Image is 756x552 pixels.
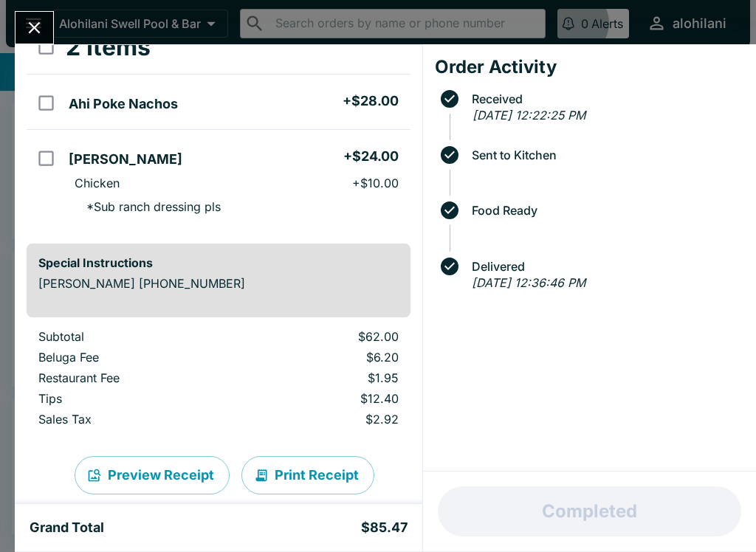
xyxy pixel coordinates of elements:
em: [DATE] 12:22:25 PM [472,108,585,123]
p: Sales Tax [38,412,230,427]
h4: Order Activity [435,56,744,78]
h5: + $24.00 [343,148,399,165]
p: Restaurant Fee [38,370,230,385]
h5: $85.47 [361,519,408,537]
span: Food Ready [464,204,744,217]
table: orders table [27,21,410,232]
table: orders table [27,329,410,432]
p: $62.00 [253,329,398,344]
p: $6.20 [253,350,398,365]
h5: [PERSON_NAME] [69,151,182,168]
button: Close [16,12,53,44]
h5: Grand Total [30,519,104,537]
p: Tips [38,391,230,406]
button: Print Receipt [241,456,374,494]
h3: 2 Items [66,32,151,62]
span: Sent to Kitchen [464,148,744,162]
p: $2.92 [253,412,398,427]
p: Beluga Fee [38,350,230,365]
button: Preview Receipt [75,456,230,494]
p: + $10.00 [352,176,399,190]
h6: Special Instructions [38,255,399,270]
p: $1.95 [253,370,398,385]
p: Subtotal [38,329,230,344]
h5: + $28.00 [343,92,399,110]
em: [DATE] 12:36:46 PM [472,275,585,290]
p: [PERSON_NAME] [PHONE_NUMBER] [38,276,399,291]
p: Chicken [75,176,120,190]
span: Delivered [464,260,744,273]
p: * Sub ranch dressing pls [75,199,221,214]
h5: Ahi Poke Nachos [69,95,178,113]
p: $12.40 [253,391,398,406]
span: Received [464,92,744,106]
